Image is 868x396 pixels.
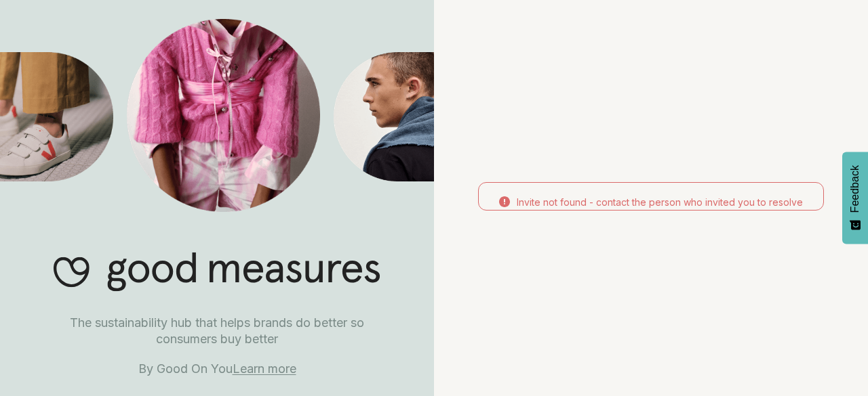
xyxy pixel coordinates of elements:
img: Good Measures [54,252,380,292]
button: Feedback - Show survey [842,152,868,244]
img: Good Measures [334,52,434,181]
img: Error [499,196,510,207]
img: Good Measures [127,19,321,213]
p: By Good On You [39,361,395,377]
a: Learn more [233,361,296,376]
p: The sustainability hub that helps brands do better so consumers buy better [39,315,395,347]
span: Feedback [849,165,861,213]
